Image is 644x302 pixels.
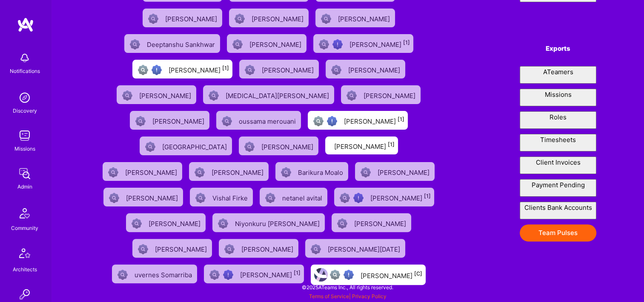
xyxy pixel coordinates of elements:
[330,270,340,280] img: Not fully vetted
[520,66,596,84] button: ATeamers
[331,65,341,75] img: Not Scrubbed
[122,90,132,101] img: Not Scrubbed
[332,39,343,49] img: High Potential User
[139,89,193,100] div: [PERSON_NAME]
[226,5,312,31] a: Not Scrubbed[PERSON_NAME]
[236,56,322,82] a: Not Scrubbed[PERSON_NAME]
[310,31,417,56] a: Not fully vettedHigh Potential User[PERSON_NAME][1]
[16,127,33,144] img: teamwork
[165,12,219,23] div: [PERSON_NAME]
[244,142,255,152] img: Not Scrubbed
[302,235,409,261] a: Not Scrubbed[PERSON_NAME][DATE]
[319,39,329,49] img: Not fully vetted
[139,5,226,31] a: Not Scrubbed[PERSON_NAME]
[108,167,118,177] img: Not Scrubbed
[223,31,310,56] a: Not Scrubbed[PERSON_NAME]
[304,107,411,133] a: Not fully vettedHigh Potential User[PERSON_NAME][1]
[338,12,392,23] div: [PERSON_NAME]
[298,166,345,177] div: Barikura Moalo
[14,244,35,265] img: Architects
[195,193,206,203] img: Not Scrubbed
[520,45,596,52] h4: Exports
[11,224,38,232] div: Community
[520,157,596,174] button: Client Invoices
[215,235,302,261] a: Not Scrubbed[PERSON_NAME]
[361,167,371,177] img: Not Scrubbed
[352,159,438,184] a: Not Scrubbed[PERSON_NAME]
[309,293,386,299] span: |
[148,14,158,24] img: Not Scrubbed
[209,90,219,101] img: Not Scrubbed
[100,184,186,210] a: Not Scrubbed[PERSON_NAME]
[321,14,331,24] img: Not Scrubbed
[138,65,148,75] img: Not fully vetted
[235,133,322,159] a: Not Scrubbed[PERSON_NAME]
[222,65,229,71] sup: [1]
[121,31,223,56] a: Not ScrubbedDeeptanshu Sankhwar
[99,159,186,184] a: Not Scrubbed[PERSON_NAME]
[312,5,398,31] a: Not Scrubbed[PERSON_NAME]
[520,202,596,219] button: Clients Bank Accounts
[265,193,275,203] img: Not Scrubbed
[200,82,338,107] a: Not Scrubbed[MEDICAL_DATA][PERSON_NAME]
[126,107,213,133] a: Not Scrubbed[PERSON_NAME]
[370,192,431,203] div: [PERSON_NAME]
[245,65,255,75] img: Not Scrubbed
[14,203,35,224] img: Community
[235,217,321,228] div: Niyonkuru [PERSON_NAME]
[132,218,142,229] img: Not Scrubbed
[353,193,364,203] img: High Potential User
[261,140,315,151] div: [PERSON_NAME]
[223,270,233,280] img: High Potential User
[520,179,596,197] button: Payment Pending
[328,210,415,235] a: Not Scrubbed[PERSON_NAME]
[209,270,220,280] img: Not fully vetted
[327,116,337,126] img: High Potential User
[125,166,179,177] div: [PERSON_NAME]
[262,64,315,75] div: [PERSON_NAME]
[256,184,331,210] a: Not Scrubbednetanel avital
[51,276,644,298] div: © 2025 ATeams Inc., All rights reserved.
[343,270,354,280] img: High Potential User
[117,270,128,280] img: Not Scrubbed
[309,293,349,299] a: Terms of Service
[226,89,331,100] div: [MEDICAL_DATA][PERSON_NAME]
[218,218,228,229] img: Not Scrubbed
[331,184,438,210] a: Not fully vettedHigh Potential User[PERSON_NAME][1]
[149,217,202,228] div: [PERSON_NAME]
[109,261,200,288] a: Not Scrubbeduvernes Somarriba
[322,133,401,159] a: [PERSON_NAME][1]
[348,64,402,75] div: [PERSON_NAME]
[313,116,323,126] img: Not fully vetted
[424,193,431,199] sup: [1]
[145,142,155,152] img: Not Scrubbed
[209,210,328,235] a: Not ScrubbedNiyonkuru [PERSON_NAME]
[361,269,422,280] div: [PERSON_NAME]
[13,265,37,274] div: Architects
[388,141,395,148] sup: [1]
[241,243,295,254] div: [PERSON_NAME]
[113,82,200,107] a: Not Scrubbed[PERSON_NAME]
[14,144,35,153] div: Missions
[126,192,180,203] div: [PERSON_NAME]
[294,270,301,276] sup: [1]
[138,244,148,254] img: Not Scrubbed
[152,115,206,126] div: [PERSON_NAME]
[249,38,303,49] div: [PERSON_NAME]
[232,39,243,49] img: Not Scrubbed
[162,140,229,151] div: [GEOGRAPHIC_DATA]
[520,111,596,129] button: Roles
[135,268,194,279] div: uvernes Somarriba
[282,192,324,203] div: netanel avital
[130,39,140,49] img: Not Scrubbed
[314,268,328,282] img: User Avatar
[155,243,209,254] div: [PERSON_NAME]
[16,49,33,67] img: bell
[136,133,235,159] a: Not Scrubbed[GEOGRAPHIC_DATA]
[109,193,119,203] img: Not Scrubbed
[186,184,256,210] a: Not ScrubbedVishal Firke
[235,14,245,24] img: Not Scrubbed
[239,115,298,126] div: oussama merouani
[338,82,424,107] a: Not Scrubbed[PERSON_NAME]
[322,56,409,82] a: Not Scrubbed[PERSON_NAME]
